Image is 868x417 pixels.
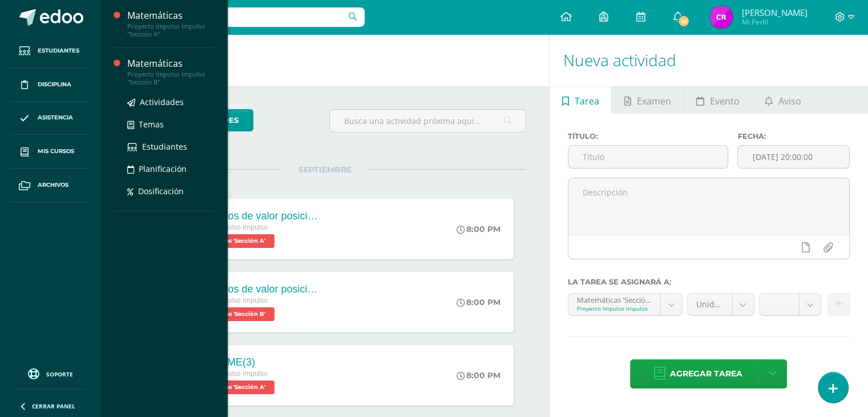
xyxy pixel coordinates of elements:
[142,141,187,152] span: Estudiantes
[741,17,807,27] span: Mi Perfil
[127,22,214,38] div: Proyecto Impulso Impulso "Sección A"
[737,132,850,141] label: Fecha:
[38,181,68,190] span: Archivos
[9,34,91,68] a: Estudiantes
[568,294,682,315] a: Matemáticas 'Sección A'Proyecto Impulso Impulso
[14,366,87,381] a: Soporte
[637,87,671,115] span: Examen
[185,283,322,295] div: Usar discos de valor posicional para representar multiplicaciones de hasta cuatro cifras por un d...
[127,140,214,153] a: Estudiantes
[9,102,91,135] a: Asistencia
[577,304,652,312] div: Proyecto Impulso Impulso
[139,163,187,174] span: Planificación
[563,34,854,86] h1: Nueva actividad
[38,80,71,89] span: Disciplina
[710,6,733,29] img: f598ae3c0d7ec7357771522fba86650a.png
[127,70,214,86] div: Proyecto Impulso Impulso "Sección B"
[568,278,850,286] label: La tarea se asignará a:
[9,169,91,202] a: Archivos
[752,86,813,114] a: Aviso
[677,15,690,27] span: 16
[108,7,365,27] input: Busca un usuario...
[127,57,214,86] a: MatemáticasProyecto Impulso Impulso "Sección B"
[741,7,807,18] span: [PERSON_NAME]
[688,294,754,315] a: Unidad 4
[457,370,500,380] div: 8:00 PM
[696,294,724,315] span: Unidad 4
[114,34,535,86] h1: Actividades
[577,294,652,304] div: Matemáticas 'Sección A'
[127,9,214,22] div: Matemáticas
[457,224,500,234] div: 8:00 PM
[32,402,75,410] span: Cerrar panel
[684,86,752,114] a: Evento
[38,46,79,55] span: Estudiantes
[38,113,73,122] span: Asistencia
[568,132,729,141] label: Título:
[330,110,526,132] input: Busca una actividad próxima aquí...
[550,86,611,114] a: Tarea
[127,118,214,131] a: Temas
[185,380,274,394] span: Matemáticas 'Sección A'
[457,297,500,307] div: 8:00 PM
[710,87,740,115] span: Evento
[185,356,277,368] div: AT MY TIME(3)
[127,162,214,175] a: Planificación
[127,95,214,109] a: Actividades
[46,370,73,378] span: Soporte
[9,135,91,169] a: Mis cursos
[38,147,74,156] span: Mis cursos
[139,119,164,130] span: Temas
[280,165,369,175] span: SEPTIEMBRE
[185,234,274,248] span: Matemáticas 'Sección A'
[185,307,274,321] span: Matemáticas 'Sección B'
[185,210,322,222] div: Usar discos de valor posicional para representar multiplicaciones de hasta cuatro cifras por un d...
[778,87,801,115] span: Aviso
[612,86,683,114] a: Examen
[568,146,728,168] input: Título
[9,68,91,102] a: Disciplina
[140,97,184,107] span: Actividades
[138,186,184,197] span: Dosificación
[127,57,214,70] div: Matemáticas
[669,360,742,388] span: Agregar tarea
[127,9,214,38] a: MatemáticasProyecto Impulso Impulso "Sección A"
[127,185,214,198] a: Dosificación
[575,87,599,115] span: Tarea
[738,146,849,168] input: Fecha de entrega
